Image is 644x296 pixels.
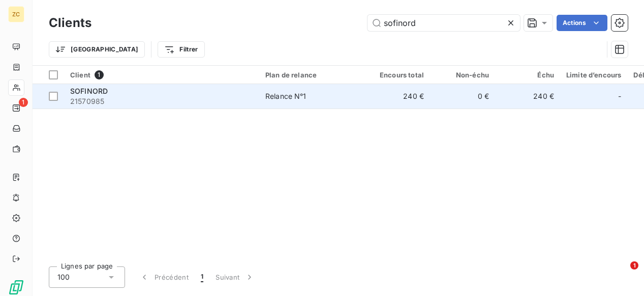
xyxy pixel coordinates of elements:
[70,87,108,95] span: SOFINORD
[95,70,104,79] span: 1
[19,98,28,107] span: 1
[8,279,24,295] img: Logo LeanPay
[8,100,24,116] a: 1
[436,71,489,79] div: Non-échu
[430,84,495,109] td: 0 €
[501,71,554,79] div: Échu
[371,71,424,79] div: Encours total
[367,15,520,31] input: Rechercher
[365,84,430,109] td: 240 €
[609,261,634,286] iframe: Intercom live chat
[158,41,204,58] button: Filtrer
[265,71,359,79] div: Plan de relance
[557,15,607,31] button: Actions
[201,272,203,282] span: 1
[133,266,195,288] button: Précédent
[566,71,621,79] div: Limite d’encours
[70,96,253,106] span: 21570985
[70,71,90,79] span: Client
[630,261,638,270] span: 1
[8,6,24,22] div: ZC
[195,266,209,288] button: 1
[57,272,70,282] span: 100
[618,91,621,101] span: -
[209,266,261,288] button: Suivant
[49,14,91,32] h3: Clients
[495,84,560,109] td: 240 €
[49,41,145,58] button: [GEOGRAPHIC_DATA]
[265,91,306,101] div: Relance N°1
